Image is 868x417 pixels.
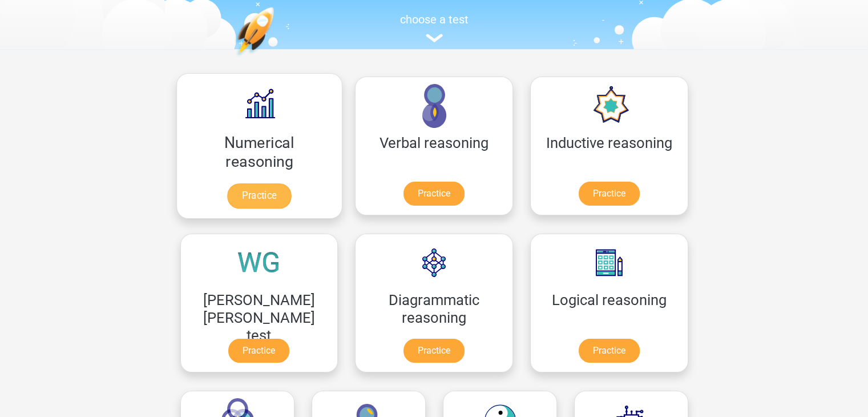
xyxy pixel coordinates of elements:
[403,182,465,206] a: Practice
[426,34,443,42] img: assessment
[403,339,465,363] a: Practice
[228,339,289,363] a: Practice
[579,339,640,363] a: Practice
[172,13,697,43] a: choose a test
[172,13,697,26] h5: choose a test
[579,182,640,206] a: Practice
[235,7,318,110] img: practice
[227,183,291,209] a: Practice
